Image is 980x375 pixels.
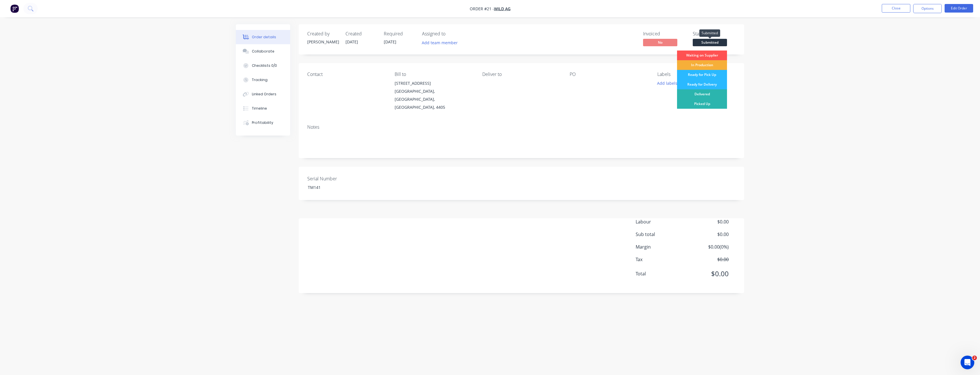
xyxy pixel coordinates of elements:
div: Checklists 0/0 [252,63,277,68]
span: [DATE] [346,39,358,45]
a: Wild Ag [494,6,511,11]
label: Serial Number [307,175,379,182]
div: Assigned to [422,31,479,37]
div: Invoiced [643,31,686,37]
div: Labels [657,72,736,77]
span: Tax [636,256,686,263]
div: Created by [307,31,339,37]
span: Order #21 - [470,6,494,11]
button: Order details [236,30,290,44]
div: Bill to [395,72,473,77]
div: Collaborate [252,49,274,54]
div: Waiting on Supplier [677,51,727,60]
span: $0.00 [686,269,729,279]
div: Notes [307,124,736,130]
span: 2 [972,356,977,360]
span: $0.00 ( 0 %) [686,243,729,250]
span: No [643,39,677,46]
span: $0.00 [686,256,729,263]
div: [PERSON_NAME] [307,39,339,45]
div: Tracking [252,77,268,82]
div: Contact [307,72,385,77]
div: TM141 [303,183,375,191]
button: Add team member [422,39,461,47]
div: Profitability [252,120,273,125]
span: $0.00 [686,231,729,238]
span: $0.00 [686,218,729,225]
div: Status [693,31,736,37]
button: Edit Order [945,4,973,13]
div: Required [384,31,415,37]
div: Order details [252,35,276,40]
div: Picked Up [677,99,727,109]
div: Timeline [252,106,267,111]
button: Tracking [236,73,290,87]
div: Created [346,31,377,37]
button: Close [882,4,910,13]
div: Linked Orders [252,92,276,97]
button: Add team member [419,39,461,47]
span: Submitted [693,39,727,46]
div: [STREET_ADDRESS][GEOGRAPHIC_DATA], [GEOGRAPHIC_DATA], [GEOGRAPHIC_DATA], 4405 [395,79,473,111]
button: Add labels [654,79,680,87]
div: [GEOGRAPHIC_DATA], [GEOGRAPHIC_DATA], [GEOGRAPHIC_DATA], 4405 [395,87,473,111]
button: Timeline [236,101,290,116]
div: In Production [677,60,727,70]
button: Submitted [693,39,727,47]
div: [STREET_ADDRESS] [395,79,473,87]
div: Submitted [699,29,720,37]
button: Checklists 0/0 [236,59,290,73]
div: PO [570,72,648,77]
div: Deliver to [482,72,561,77]
span: [DATE] [384,39,396,45]
button: Profitability [236,116,290,130]
span: Margin [636,243,686,250]
button: Options [913,4,942,13]
div: Ready for Pick Up [677,70,727,80]
span: Labour [636,218,686,225]
img: Factory [10,4,19,13]
span: Total [636,270,686,277]
div: Delivered [677,89,727,99]
span: Sub total [636,231,686,238]
div: Ready for Delivery [677,80,727,89]
button: Collaborate [236,44,290,59]
iframe: Intercom live chat [961,356,974,369]
button: Linked Orders [236,87,290,101]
